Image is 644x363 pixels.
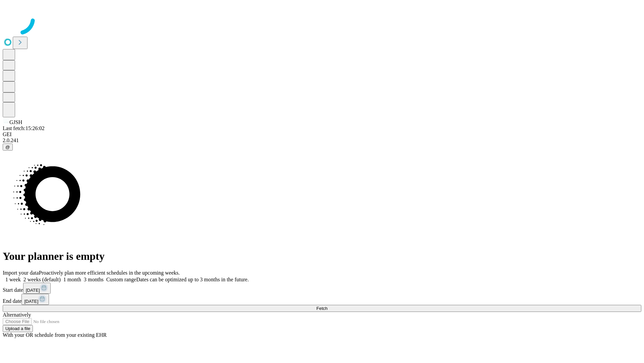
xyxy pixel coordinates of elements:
[3,325,33,332] button: Upload a file
[316,306,327,311] span: Fetch
[136,277,249,282] span: Dates can be optimized up to 3 months in the future.
[3,125,45,131] span: Last fetch: 15:26:02
[3,250,641,263] h1: Your planner is empty
[26,288,40,293] span: [DATE]
[3,332,107,338] span: With your OR schedule from your existing EHR
[3,312,31,318] span: Alternatively
[3,283,641,294] div: Start date
[3,305,641,312] button: Fetch
[84,277,104,282] span: 3 months
[3,137,641,144] div: 2.0.241
[23,277,61,282] span: 2 weeks (default)
[3,294,641,305] div: End date
[9,119,22,125] span: GJSH
[24,299,38,304] span: [DATE]
[3,131,641,137] div: GEI
[63,277,81,282] span: 1 month
[39,270,180,276] span: Proactively plan more efficient schedules in the upcoming weeks.
[3,144,13,151] button: @
[5,277,21,282] span: 1 week
[3,270,39,276] span: Import your data
[5,145,10,150] span: @
[23,283,51,294] button: [DATE]
[106,277,136,282] span: Custom range
[21,294,49,305] button: [DATE]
